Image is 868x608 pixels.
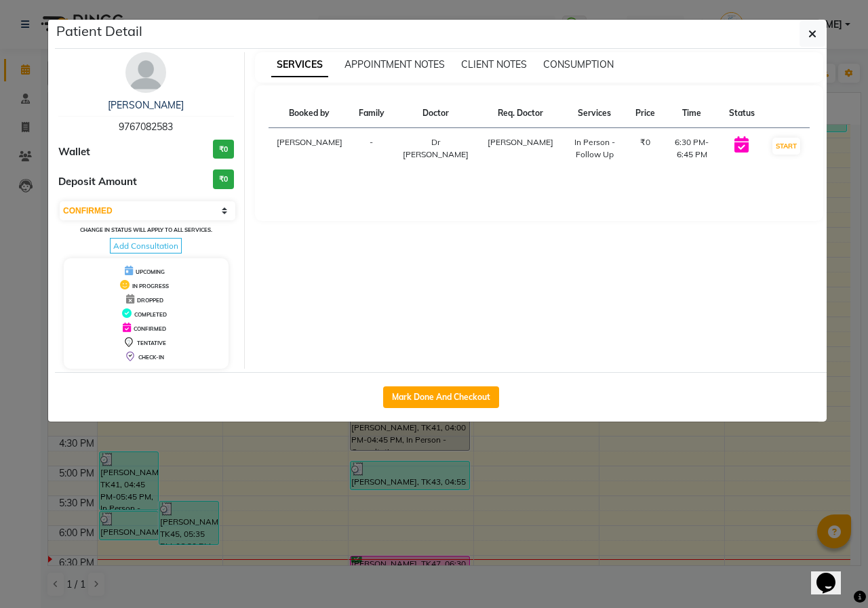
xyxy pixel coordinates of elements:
[134,311,167,318] span: COMPLETED
[344,58,445,70] span: APPOINTMENT NOTES
[488,137,553,147] span: [PERSON_NAME]
[269,99,351,128] th: Booked by
[137,297,163,304] span: DROPPED
[134,325,166,332] span: CONFIRMED
[269,128,351,169] td: [PERSON_NAME]
[110,238,182,254] span: Add Consultation
[351,128,393,169] td: -
[119,121,173,133] span: 9767082583
[136,268,165,275] span: UPCOMING
[125,52,166,93] img: avatar
[138,354,164,361] span: CHECK-IN
[627,99,663,128] th: Price
[137,340,166,346] span: TENTATIVE
[213,169,234,189] h3: ₹0
[811,554,854,594] iframe: chat widget
[543,58,614,70] span: CONSUMPTION
[772,138,800,155] button: START
[570,136,618,161] div: In Person - Follow Up
[56,21,142,41] h5: Patient Detail
[351,99,393,128] th: Family
[132,283,169,289] span: IN PROGRESS
[479,99,561,128] th: Req. Doctor
[108,99,184,111] a: [PERSON_NAME]
[663,99,721,128] th: Time
[461,58,527,70] span: CLIENT NOTES
[663,128,721,169] td: 6:30 PM-6:45 PM
[393,99,480,128] th: Doctor
[213,140,234,159] h3: ₹0
[721,99,763,128] th: Status
[271,53,328,77] span: SERVICES
[58,144,90,160] span: Wallet
[383,386,499,408] button: Mark Done And Checkout
[80,226,212,233] small: Change in status will apply to all services.
[561,99,627,128] th: Services
[403,137,469,159] span: Dr [PERSON_NAME]
[58,174,137,190] span: Deposit Amount
[635,136,655,148] div: ₹0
